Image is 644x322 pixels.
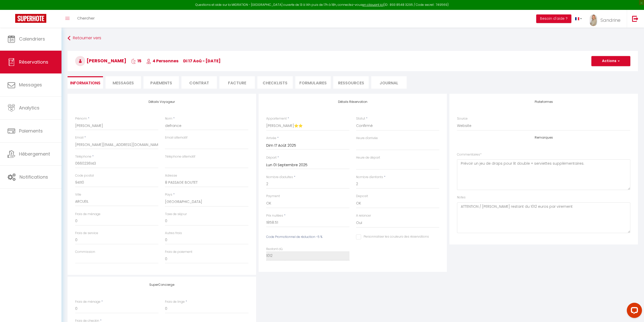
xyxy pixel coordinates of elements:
[295,76,331,89] li: FORMULAIRES
[75,154,91,159] label: Téléphone
[19,59,48,65] span: Réservations
[266,116,287,121] label: Appartement
[591,56,630,66] button: Actions
[19,151,50,157] span: Hébergement
[356,175,383,180] label: Nombre d'enfants
[165,299,185,304] label: Frais de linge
[318,235,320,239] span: 5
[165,154,195,159] label: Téléphone alternatif
[623,301,644,322] iframe: LiveChat chat widget
[181,76,217,89] li: Contrat
[457,152,482,157] label: Commentaires
[183,58,221,64] span: di 17 Aoû - [DATE]
[165,135,188,140] label: Email alternatif
[600,17,620,23] span: Sandrine
[75,299,100,304] label: Frais de ménage
[356,194,368,199] label: Deposit
[356,213,371,218] label: A relancer
[266,155,277,160] label: Départ
[333,76,369,89] li: Ressources
[75,100,248,104] h4: Détails Voyageur
[146,58,178,64] span: 4 Personnes
[19,36,45,42] span: Calendriers
[75,231,98,236] label: Frais de service
[371,76,407,89] li: Journal
[131,58,141,64] span: 15
[266,194,280,199] label: Payment
[77,15,95,21] span: Chercher
[266,175,293,180] label: Nombre d'adultes
[356,155,380,160] label: Heure de départ
[75,212,100,217] label: Frais de ménage
[75,283,248,287] h4: SuperConcierge
[165,116,172,121] label: Nom
[586,10,627,28] a: ... Sandrine
[68,34,638,43] a: Retourner vers
[19,105,39,111] span: Analytics
[19,174,48,180] span: Notifications
[75,173,94,178] label: Code postal
[75,58,126,64] span: [PERSON_NAME]
[457,195,466,200] label: Notes
[632,15,638,22] img: logout
[19,128,43,134] span: Paiements
[266,100,440,104] h4: Détails Réservation
[165,192,172,197] label: Pays
[75,135,84,140] label: Email
[266,213,283,218] label: Prix nuitées
[113,80,134,86] span: Messages
[15,14,46,23] img: Super Booking
[457,136,630,139] h4: Remarques
[219,76,255,89] li: Facture
[143,76,179,89] li: Paiements
[266,136,276,141] label: Arrivée
[75,250,95,254] label: Commission
[75,192,81,197] label: Ville
[457,100,630,104] h4: Plateformes
[362,3,383,7] a: en cliquant ici
[457,116,468,121] label: Source
[356,116,365,121] label: Statut
[320,235,322,239] span: %
[165,250,192,254] label: Frais de paiement
[257,76,293,89] li: CHECKLISTS
[68,76,103,89] li: Informations
[165,173,177,178] label: Adresse
[165,231,182,236] label: Autres frais
[356,136,378,141] label: Heure d'arrivée
[266,247,283,252] label: Restant dû
[165,212,187,217] label: Taxe de séjour
[536,14,571,23] button: Besoin d'aide ?
[19,82,42,88] span: Messages
[590,14,597,26] img: ...
[75,116,87,121] label: Prénom
[266,235,349,239] p: Code Promotionnel de réduction -
[73,10,98,28] a: Chercher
